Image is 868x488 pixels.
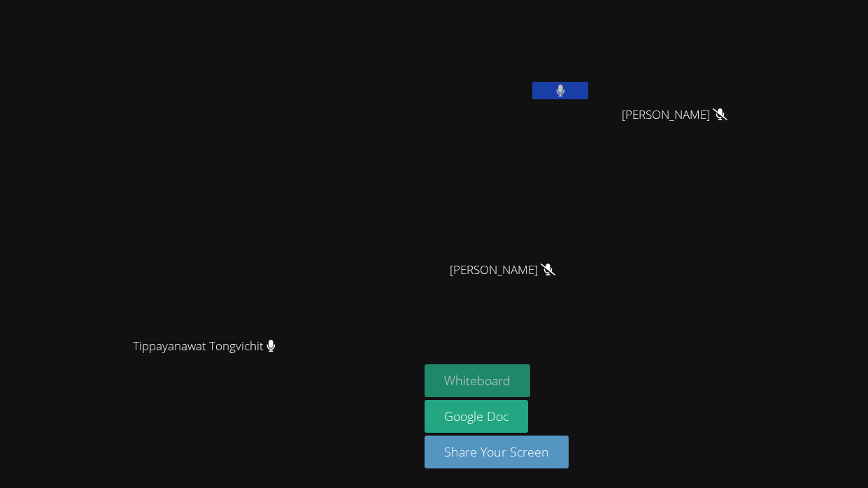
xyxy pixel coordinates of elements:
span: [PERSON_NAME] [450,260,555,280]
button: Share Your Screen [425,436,569,468]
span: Tippayanawat Tongvichit [133,336,276,357]
a: Google Doc [425,400,528,433]
button: Whiteboard [425,364,530,397]
span: [PERSON_NAME] [622,105,727,125]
